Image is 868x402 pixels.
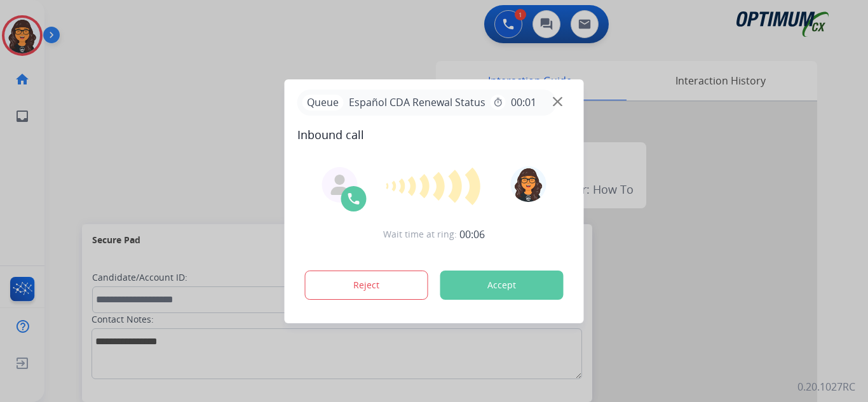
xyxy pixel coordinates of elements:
img: avatar [510,166,546,202]
button: Reject [305,271,428,300]
span: 00:01 [511,95,536,110]
img: close-button [553,97,562,106]
p: Queue [302,95,344,111]
img: agent-avatar [330,175,350,195]
span: Inbound call [297,126,571,144]
span: Español CDA Renewal Status [344,95,491,110]
p: 0.20.1027RC [797,379,855,394]
img: call-icon [346,191,362,206]
span: 00:06 [459,227,485,242]
button: Accept [440,271,564,300]
mat-icon: timer [493,97,503,107]
span: Wait time at ring: [383,228,457,241]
